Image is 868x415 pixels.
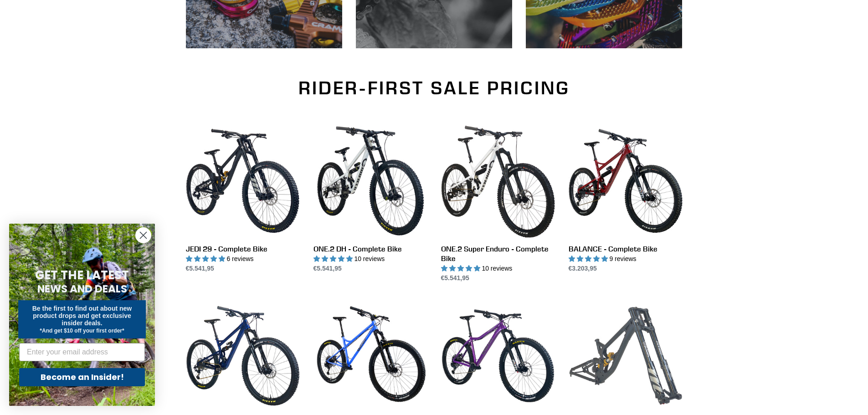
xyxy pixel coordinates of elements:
[135,227,151,243] button: Close dialog
[19,343,145,361] input: Enter your email address
[186,77,683,99] h2: RIDER-FIRST SALE PRICING
[32,305,132,327] span: Be the first to find out about new product drops and get exclusive insider deals.
[19,368,145,386] button: Become an Insider!
[35,267,129,283] span: GET THE LATEST
[40,328,124,334] span: *And get $10 off your first order*
[37,282,127,296] span: NEWS AND DEALS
